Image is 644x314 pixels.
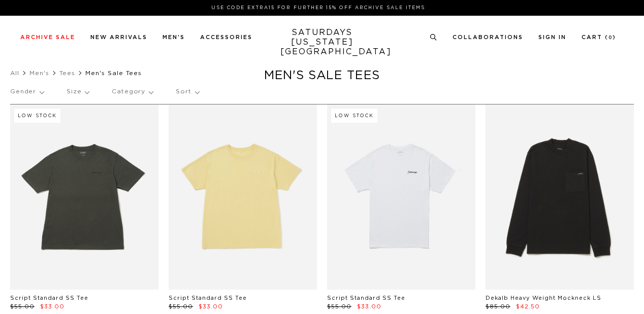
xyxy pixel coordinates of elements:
span: $33.00 [357,304,381,309]
span: Men's Sale Tees [85,70,142,76]
p: Use Code EXTRA15 for Further 15% Off Archive Sale Items [24,4,612,12]
p: Gender [10,80,44,103]
a: All [10,70,19,76]
a: Cart (0) [582,34,616,40]
a: Sign In [538,34,566,40]
a: Script Standard SS Tee [10,295,88,301]
a: Accessories [200,34,252,40]
a: SATURDAYS[US_STATE][GEOGRAPHIC_DATA] [280,28,364,57]
a: Men's [163,34,185,40]
span: $33.00 [40,304,65,309]
p: Size [67,80,89,103]
a: Men's [29,70,49,76]
a: Script Standard SS Tee [327,295,405,301]
a: Collaborations [453,34,523,40]
a: Script Standard SS Tee [169,295,247,301]
span: $85.00 [486,304,510,309]
a: Archive Sale [20,34,75,40]
span: $42.50 [516,304,540,309]
span: $55.00 [327,304,351,309]
small: 0 [608,36,613,40]
a: Tees [59,70,75,76]
a: New Arrivals [90,34,147,40]
span: $55.00 [169,304,193,309]
span: $33.00 [199,304,223,309]
p: Category [112,80,153,103]
span: $55.00 [10,304,35,309]
div: Low Stock [14,109,60,123]
a: Dekalb Heavy Weight Mockneck LS [486,295,601,301]
p: Sort [176,80,199,103]
div: Low Stock [331,109,377,123]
